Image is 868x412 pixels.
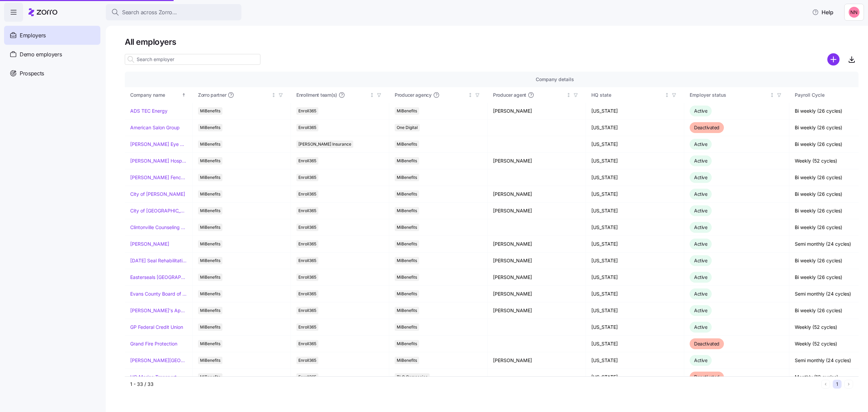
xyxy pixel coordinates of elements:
[397,290,417,298] span: MiBenefits
[298,307,316,314] span: Enroll365
[586,119,684,136] td: [US_STATE]
[200,323,220,331] span: MiBenefits
[298,257,316,264] span: Enroll365
[200,224,220,231] span: MiBenefits
[586,169,684,186] td: [US_STATE]
[298,357,316,364] span: Enroll365
[694,291,707,297] span: Active
[130,257,187,264] a: [DATE] Seal Rehabilitation Center of [GEOGRAPHIC_DATA]
[821,380,830,389] button: Previous page
[827,53,840,65] svg: add icon
[694,208,707,213] span: Active
[694,174,707,180] span: Active
[200,274,220,281] span: MiBenefits
[20,50,62,59] span: Demo employers
[298,224,316,231] span: Enroll365
[586,319,684,336] td: [US_STATE]
[200,307,220,314] span: MiBenefits
[397,307,417,314] span: MiBenefits
[844,380,853,389] button: Next page
[488,186,586,203] td: [PERSON_NAME]
[493,92,526,98] span: Producer agent
[397,224,417,231] span: MiBenefits
[586,103,684,119] td: [US_STATE]
[298,240,316,248] span: Enroll365
[397,207,417,214] span: MiBenefits
[586,219,684,236] td: [US_STATE]
[130,307,187,314] a: [PERSON_NAME]'s Appliance/[PERSON_NAME]'s Academy/Fluid Services
[694,125,719,130] span: Deactivated
[586,87,684,103] th: HQ stateNot sorted
[397,107,417,115] span: MiBenefits
[807,5,839,19] button: Help
[4,64,100,83] a: Prospects
[397,124,418,131] span: One Digital
[397,190,417,198] span: MiBenefits
[130,381,818,388] div: 1 - 33 / 33
[130,340,177,347] a: Grand Fire Protection
[200,373,220,381] span: MiBenefits
[694,158,707,164] span: Active
[665,93,669,97] div: Not sorted
[488,153,586,169] td: [PERSON_NAME]
[833,380,842,389] button: 1
[20,69,44,78] span: Prospects
[586,352,684,369] td: [US_STATE]
[694,307,707,313] span: Active
[468,93,473,97] div: Not sorted
[395,92,432,98] span: Producer agency
[130,224,187,231] a: Clintonville Counseling and Wellness
[397,340,417,348] span: MiBenefits
[130,207,187,214] a: City of [GEOGRAPHIC_DATA]
[586,302,684,319] td: [US_STATE]
[586,336,684,352] td: [US_STATE]
[694,357,707,363] span: Active
[298,323,316,331] span: Enroll365
[488,203,586,219] td: [PERSON_NAME]
[397,323,417,331] span: MiBenefits
[125,37,859,47] h1: All employers
[586,153,684,169] td: [US_STATE]
[397,357,417,364] span: MiBenefits
[488,286,586,302] td: [PERSON_NAME]
[586,286,684,302] td: [US_STATE]
[397,274,417,281] span: MiBenefits
[684,87,789,103] th: Employer statusNot sorted
[694,241,707,247] span: Active
[586,269,684,286] td: [US_STATE]
[694,258,707,263] span: Active
[488,103,586,119] td: [PERSON_NAME]
[397,373,428,381] span: TLC Companies
[770,93,774,97] div: Not sorted
[397,157,417,165] span: MiBenefits
[586,203,684,219] td: [US_STATE]
[586,136,684,153] td: [US_STATE]
[200,240,220,248] span: MiBenefits
[694,108,707,114] span: Active
[200,290,220,298] span: MiBenefits
[20,31,46,40] span: Employers
[298,373,316,381] span: Enroll365
[488,87,586,103] th: Producer agentNot sorted
[397,174,417,181] span: MiBenefits
[130,357,187,364] a: [PERSON_NAME][GEOGRAPHIC_DATA][DEMOGRAPHIC_DATA]
[694,274,707,280] span: Active
[130,241,169,247] a: [PERSON_NAME]
[586,252,684,269] td: [US_STATE]
[130,324,183,331] a: GP Federal Credit Union
[397,240,417,248] span: MiBenefits
[694,191,707,197] span: Active
[298,274,316,281] span: Enroll365
[694,224,707,230] span: Active
[566,93,571,97] div: Not sorted
[130,274,187,281] a: Easterseals [GEOGRAPHIC_DATA] & [GEOGRAPHIC_DATA][US_STATE]
[586,236,684,252] td: [US_STATE]
[586,369,684,386] td: [US_STATE]
[4,45,100,64] a: Demo employers
[812,8,833,16] span: Help
[130,291,187,297] a: Evans County Board of Commissioners
[298,340,316,348] span: Enroll365
[694,324,707,330] span: Active
[397,141,417,148] span: MiBenefits
[488,269,586,286] td: [PERSON_NAME]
